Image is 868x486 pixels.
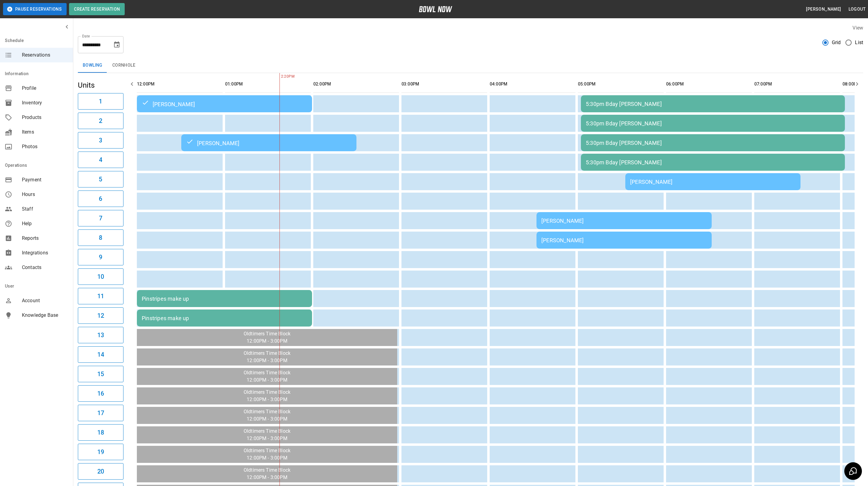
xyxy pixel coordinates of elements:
span: Products [22,114,68,121]
span: Reservations [22,51,68,59]
button: 18 [78,424,123,441]
h6: 3 [99,135,102,145]
h6: 13 [97,330,104,340]
th: 01:00PM [225,75,311,93]
span: Photos [22,143,68,150]
h6: 11 [97,291,104,301]
div: [PERSON_NAME] [186,139,352,146]
h6: 2 [99,116,102,126]
div: [PERSON_NAME] [142,100,307,107]
span: 2:20PM [279,74,281,80]
button: 1 [78,93,123,110]
span: Profile [22,85,68,92]
span: Contacts [22,264,68,271]
button: 20 [78,463,123,480]
h6: 19 [97,447,104,457]
button: Logout [846,4,868,15]
span: Hours [22,191,68,198]
button: 16 [78,385,123,402]
button: Bowling [78,58,107,73]
button: 19 [78,444,123,460]
span: Reports [22,235,68,242]
h6: 20 [97,467,104,476]
button: 8 [78,229,123,246]
th: 03:00PM [401,75,487,93]
button: 14 [78,346,123,363]
span: Staff [22,205,68,213]
h6: 12 [97,311,104,320]
th: 12:00PM [137,75,223,93]
h6: 4 [99,155,102,165]
div: 5:30pm Bday [PERSON_NAME] [586,159,840,166]
h6: 10 [97,272,104,281]
label: View [852,25,863,31]
span: Help [22,220,68,227]
span: Grid [832,39,841,46]
h5: Units [78,80,123,90]
h6: 8 [99,233,102,243]
button: 12 [78,307,123,324]
h6: 17 [97,408,104,418]
button: 11 [78,288,123,304]
div: 5:30pm Bday [PERSON_NAME] [586,101,840,107]
span: Items [22,128,68,136]
h6: 5 [99,174,102,184]
button: Choose date, selected date is Sep 19, 2025 [111,39,123,51]
h6: 14 [97,350,104,359]
button: 3 [78,132,123,149]
h6: 16 [97,389,104,398]
div: inventory tabs [78,58,863,73]
div: Pinstripes make up [142,315,307,321]
th: 02:00PM [313,75,399,93]
button: Cornhole [107,58,140,73]
button: 7 [78,210,123,226]
button: 13 [78,327,123,343]
div: Pinstripes make up [142,295,307,302]
button: 17 [78,405,123,421]
span: Integrations [22,249,68,257]
div: [PERSON_NAME] [541,218,707,224]
span: Payment [22,176,68,184]
button: 4 [78,152,123,168]
h6: 18 [97,428,104,437]
button: 2 [78,113,123,129]
h6: 1 [99,96,102,106]
button: [PERSON_NAME] [804,4,843,15]
button: 6 [78,191,123,207]
div: 5:30pm Bday [PERSON_NAME] [586,140,840,146]
img: logo [419,6,452,12]
div: 5:30pm Bday [PERSON_NAME] [586,120,840,127]
span: Account [22,297,68,304]
button: 5 [78,171,123,187]
span: List [855,39,863,46]
h6: 6 [99,194,102,204]
h6: 9 [99,252,102,262]
span: Inventory [22,99,68,107]
span: Knowledge Base [22,312,68,319]
h6: 15 [97,369,104,379]
button: 15 [78,366,123,382]
button: 9 [78,249,123,265]
h6: 7 [99,213,102,223]
div: [PERSON_NAME] [630,179,796,185]
div: [PERSON_NAME] [541,237,707,243]
button: Create Reservation [69,3,125,15]
button: Pause Reservations [3,3,67,15]
button: 10 [78,268,123,285]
